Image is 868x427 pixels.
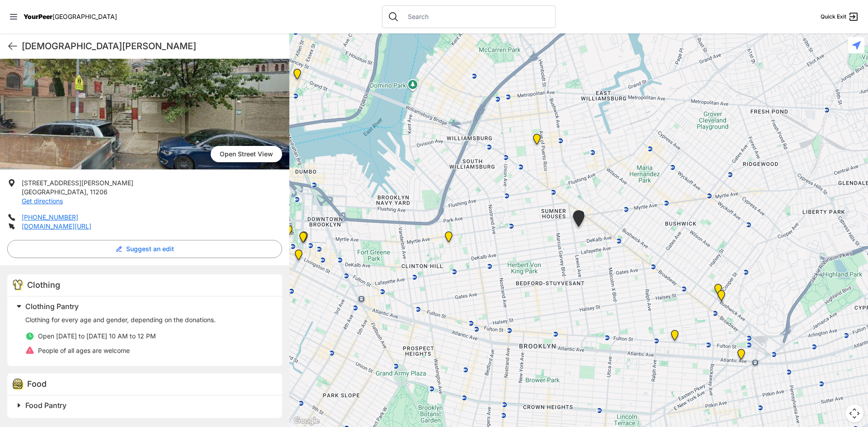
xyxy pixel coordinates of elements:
[38,332,156,340] span: Open [DATE] to [DATE] 10 AM to 12 PM
[821,11,859,22] a: Quick Exit
[86,188,88,196] span: ,
[283,225,294,239] div: Brooklyn
[821,13,846,20] span: Quick Exit
[22,197,63,205] a: Get directions
[90,188,108,196] span: 11206
[27,280,60,290] span: Clothing
[845,404,863,422] button: Map camera controls
[22,40,282,52] h1: [DEMOGRAPHIC_DATA][PERSON_NAME]
[297,232,309,246] div: Brooklyn
[736,349,747,363] div: The Gathering Place Drop-in Center
[25,315,271,324] p: Clothing for every age and gender, depending on the donations.
[571,210,586,230] div: Location of CCBQ, Brooklyn
[298,231,310,246] div: Brooklyn
[22,179,133,187] span: [STREET_ADDRESS][PERSON_NAME]
[25,302,79,311] span: Clothing Pantry
[292,415,321,427] a: Open this area in Google Maps (opens a new window)
[52,13,117,20] span: [GEOGRAPHIC_DATA]
[292,69,303,83] div: Lower East Side Youth Drop-in Center. Yellow doors with grey buzzer on the right
[716,290,727,305] div: Bushwick/North Brooklyn
[7,240,282,258] button: Suggest an edit
[211,146,282,162] span: Open Street View
[126,244,174,253] span: Suggest an edit
[292,415,321,427] img: Google
[24,13,52,20] span: YourPeer
[712,284,724,298] div: St Thomas Episcopal Church
[22,213,78,221] a: [PHONE_NUMBER]
[669,330,680,344] div: SuperPantry
[24,14,117,19] a: YourPeer[GEOGRAPHIC_DATA]
[402,12,550,21] input: Search
[22,188,86,196] span: [GEOGRAPHIC_DATA]
[27,379,47,389] span: Food
[38,347,130,354] span: People of all ages are welcome
[22,222,91,230] a: [DOMAIN_NAME][URL]
[25,401,66,410] span: Food Pantry
[309,20,321,35] div: University Community Social Services (UCSS)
